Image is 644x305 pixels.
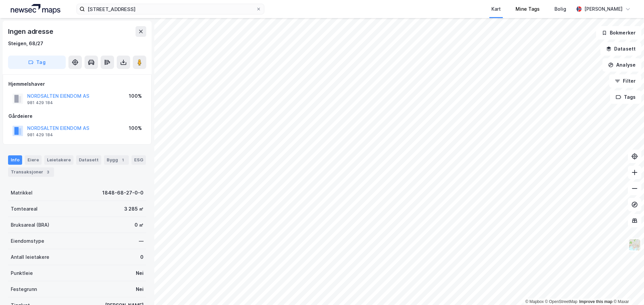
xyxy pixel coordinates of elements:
div: 0 ㎡ [135,221,144,229]
button: Datasett [600,42,641,56]
a: OpenStreetMap [545,299,578,304]
button: Tag [8,56,66,69]
div: 3 285 ㎡ [124,205,144,213]
div: 981 429 184 [27,100,53,105]
a: Improve this map [579,299,612,304]
div: Nei [136,285,144,293]
div: 100% [129,92,142,100]
div: [PERSON_NAME] [584,5,623,13]
div: Bruksareal (BRA) [11,221,49,229]
div: Hjemmelshaver [8,80,146,88]
div: Eiere [25,155,42,165]
div: Antall leietakere [11,253,49,261]
a: Mapbox [525,299,544,304]
div: Punktleie [11,269,33,277]
div: Steigen, 68/27 [8,40,43,48]
div: Info [8,155,22,165]
div: Mine Tags [516,5,540,13]
div: 981 429 184 [27,132,53,138]
div: Eiendomstype [11,237,44,245]
div: Transaksjoner [8,167,54,177]
div: 0 [140,253,144,261]
div: Datasett [76,155,101,165]
div: Leietakere [44,155,73,165]
div: Kart [491,5,501,13]
button: Tags [610,90,641,104]
div: Nei [136,269,144,277]
button: Bokmerker [596,26,641,40]
div: Kontrollprogram for chat [610,273,644,305]
div: Ingen adresse [8,26,54,37]
img: logo.a4113a55bc3d86da70a041830d287a7e.svg [11,4,60,14]
div: Bolig [554,5,566,13]
div: — [139,237,144,245]
div: 100% [129,124,142,132]
div: Bygg [104,155,129,165]
input: Søk på adresse, matrikkel, gårdeiere, leietakere eller personer [85,4,256,14]
iframe: Chat Widget [610,273,644,305]
div: ESG [131,155,146,165]
div: Gårdeiere [8,112,146,120]
div: 3 [45,169,51,175]
button: Analyse [602,58,641,72]
button: Filter [609,74,641,88]
img: Z [628,238,641,251]
div: Matrikkel [11,189,33,197]
div: 1848-68-27-0-0 [102,189,144,197]
div: Festegrunn [11,285,37,293]
div: 1 [119,157,126,163]
div: Tomteareal [11,205,38,213]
